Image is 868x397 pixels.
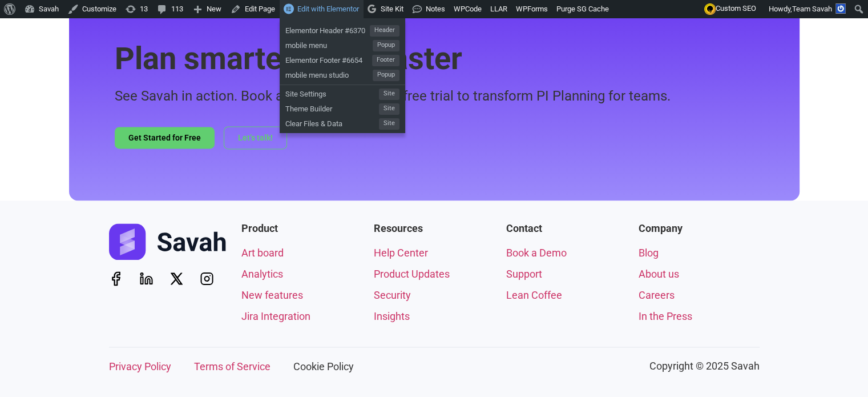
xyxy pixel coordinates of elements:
[293,359,354,374] span: Cookie Policy
[639,266,679,282] span: About us
[639,223,760,234] h4: Company
[374,223,495,234] h4: Resources
[374,308,410,324] span: Insights
[811,342,868,397] iframe: Chat Widget
[639,287,760,303] a: Careers
[374,287,495,303] a: Security
[639,308,760,324] a: In the Press
[238,134,273,142] span: Let’s talk!
[370,25,399,37] span: Header
[241,245,284,260] span: Art board
[280,85,405,100] a: Site SettingsSite
[280,37,405,51] a: mobile menuPopup
[241,287,303,303] span: New features
[381,5,403,13] span: Site Kit
[506,266,627,282] a: Support
[373,40,399,51] span: Popup
[115,86,754,106] p: See Savah in action. Book a demo or start your free trial to transform PI Planning for teams.
[379,118,399,130] span: Site
[241,308,310,324] span: Jira Integration
[285,51,372,66] span: Elementor Footer #6654
[379,103,399,115] span: Site
[241,266,362,282] a: Analytics
[374,266,450,282] span: Product Updates
[280,100,405,115] a: Theme BuilderSite
[373,70,399,81] span: Popup
[374,266,495,282] a: Product Updates
[374,245,495,260] a: Help Center
[506,287,627,303] a: Lean Coffee
[374,308,495,324] a: Insights
[280,66,405,81] a: mobile menu studioPopup
[115,127,215,149] a: Get Started for Free
[280,22,405,37] a: Elementor Header #6370Header
[241,245,362,260] a: Art board
[241,287,362,303] a: New features
[285,66,373,81] span: mobile menu studio
[224,126,287,149] a: Let’s talk!
[506,287,562,303] span: Lean Coffee
[792,5,832,13] span: Team Savah
[639,245,659,260] span: Blog
[241,266,283,282] span: Analytics
[639,245,760,260] a: Blog
[639,308,692,324] span: In the Press
[374,245,428,260] span: Help Center
[639,287,675,303] span: Careers
[285,37,373,51] span: mobile menu
[285,115,379,130] span: Clear Files & Data
[285,100,379,115] span: Theme Builder
[506,245,627,260] a: Book a Demo
[280,51,405,66] a: Elementor Footer #6654Footer
[374,287,411,303] span: Security
[285,22,370,37] span: Elementor Header #6370
[280,115,405,130] a: Clear Files & DataSite
[194,359,271,374] a: Terms of Service
[639,266,760,282] a: About us
[241,308,362,324] a: Jira Integration
[372,55,399,66] span: Footer
[115,43,754,74] h2: Plan smarter, align faster
[241,223,362,234] h4: Product
[649,361,760,371] p: Copyright © 2025 Savah
[379,89,399,100] span: Site
[506,266,542,282] span: Support
[128,134,201,142] span: Get Started for Free
[285,85,379,100] span: Site Settings
[506,245,567,260] span: Book a Demo
[297,5,359,13] span: Edit with Elementor
[506,223,627,234] h4: Contact
[109,359,171,374] a: Privacy Policy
